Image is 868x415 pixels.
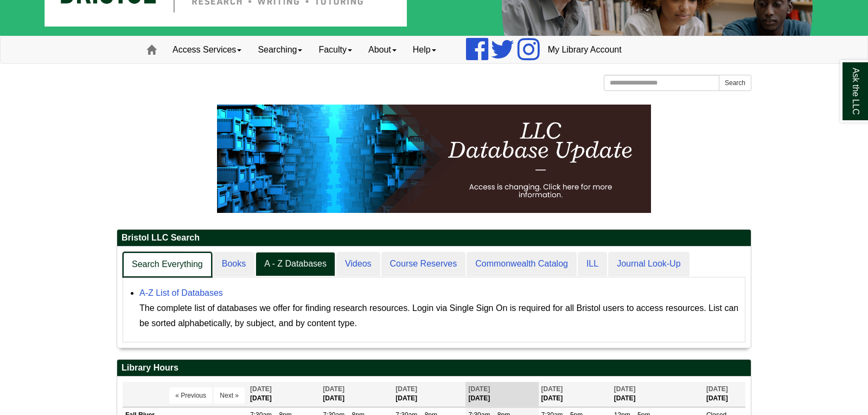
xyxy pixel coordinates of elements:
a: My Library Account [540,36,630,63]
a: Access Services [164,36,250,63]
div: The complete list of databases we offer for finding research resources. Login via Single Sign On ... [139,301,739,331]
a: Help [405,36,444,63]
th: [DATE] [539,382,611,406]
a: Videos [336,252,380,276]
span: [DATE] [395,385,417,393]
a: A - Z Databases [256,252,335,276]
a: Course Reserves [381,252,466,276]
a: Faculty [310,36,360,63]
th: [DATE] [247,382,320,406]
th: [DATE] [465,382,538,406]
a: Searching [250,36,310,63]
th: [DATE] [393,382,465,406]
th: [DATE] [611,382,704,406]
button: Next » [214,387,245,404]
span: [DATE] [706,385,728,393]
a: Search Everything [123,252,212,277]
a: Journal Look-Up [608,252,689,276]
span: [DATE] [323,385,344,393]
img: HTML tutorial [217,105,651,213]
a: Commonwealth Catalog [467,252,577,276]
th: [DATE] [704,382,745,406]
button: « Previous [169,387,212,404]
span: [DATE] [614,385,636,393]
h2: Library Hours [117,360,751,377]
span: [DATE] [541,385,563,393]
h2: Bristol LLC Search [117,230,751,247]
span: [DATE] [250,385,272,393]
a: ILL [578,252,607,276]
span: [DATE] [468,385,490,393]
a: About [360,36,405,63]
th: [DATE] [320,382,393,406]
button: Search [719,75,751,91]
a: A-Z List of Databases [139,288,223,297]
a: Books [213,252,254,276]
